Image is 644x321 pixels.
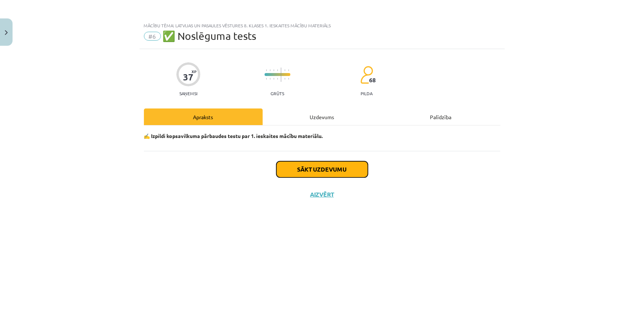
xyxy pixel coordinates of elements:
span: 68 [369,77,376,83]
img: students-c634bb4e5e11cddfef0936a35e636f08e4e9abd3cc4e673bd6f9a4125e45ecb1.svg [360,66,373,84]
button: Sākt uzdevumu [276,161,368,177]
img: icon-short-line-57e1e144782c952c97e751825c79c345078a6d821885a25fce030b3d8c18986b.svg [277,78,278,80]
img: icon-close-lesson-0947bae3869378f0d4975bcd49f059093ad1ed9edebbc8119c70593378902aed.svg [5,30,8,35]
img: icon-short-line-57e1e144782c952c97e751825c79c345078a6d821885a25fce030b3d8c18986b.svg [266,78,267,80]
div: Mācību tēma: Latvijas un pasaules vēstures 8. klases 1. ieskaites mācību materiāls [144,23,500,28]
img: icon-short-line-57e1e144782c952c97e751825c79c345078a6d821885a25fce030b3d8c18986b.svg [288,78,289,80]
img: icon-short-line-57e1e144782c952c97e751825c79c345078a6d821885a25fce030b3d8c18986b.svg [285,78,285,80]
span: #6 [144,32,161,41]
img: icon-short-line-57e1e144782c952c97e751825c79c345078a6d821885a25fce030b3d8c18986b.svg [270,78,271,80]
img: icon-short-line-57e1e144782c952c97e751825c79c345078a6d821885a25fce030b3d8c18986b.svg [270,69,271,71]
div: Apraksts [144,108,263,125]
img: icon-short-line-57e1e144782c952c97e751825c79c345078a6d821885a25fce030b3d8c18986b.svg [266,69,267,71]
p: Saņemsi [176,91,200,96]
img: icon-long-line-d9ea69661e0d244f92f715978eff75569469978d946b2353a9bb055b3ed8787d.svg [281,68,282,82]
b: ✍️ Izpildi kopsavilkuma pārbaudes testu par 1. ieskaites mācību materiālu. [144,132,323,139]
img: icon-short-line-57e1e144782c952c97e751825c79c345078a6d821885a25fce030b3d8c18986b.svg [273,78,274,80]
img: icon-short-line-57e1e144782c952c97e751825c79c345078a6d821885a25fce030b3d8c18986b.svg [277,69,278,71]
img: icon-short-line-57e1e144782c952c97e751825c79c345078a6d821885a25fce030b3d8c18986b.svg [285,69,285,71]
p: Grūts [271,91,284,96]
div: Uzdevums [263,108,382,125]
div: 37 [183,72,193,82]
span: XP [192,69,196,73]
p: pilda [361,91,372,96]
span: ✅ Noslēguma tests [163,30,256,42]
button: Aizvērt [308,191,336,198]
img: icon-short-line-57e1e144782c952c97e751825c79c345078a6d821885a25fce030b3d8c18986b.svg [288,69,289,71]
div: Palīdzība [382,108,500,125]
img: icon-short-line-57e1e144782c952c97e751825c79c345078a6d821885a25fce030b3d8c18986b.svg [273,69,274,71]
